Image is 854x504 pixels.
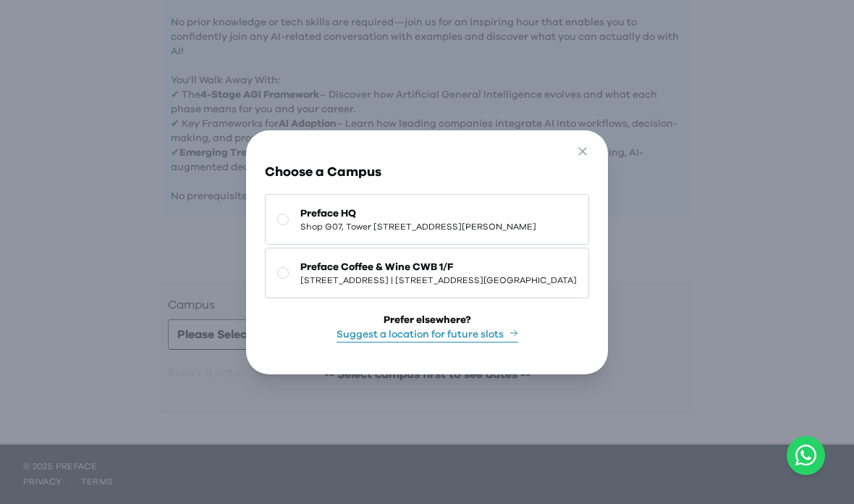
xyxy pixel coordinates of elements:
[300,221,536,232] span: Shop G07, Tower [STREET_ADDRESS][PERSON_NAME]
[265,162,589,182] h3: Choose a Campus
[265,194,589,245] button: Preface HQShop G07, Tower [STREET_ADDRESS][PERSON_NAME]
[337,327,518,343] button: Suggest a location for future slots
[384,313,471,327] div: Prefer elsewhere?
[300,260,577,274] span: Preface Coffee & Wine CWB 1/F
[300,206,536,221] span: Preface HQ
[265,248,589,298] button: Preface Coffee & Wine CWB 1/F[STREET_ADDRESS] | [STREET_ADDRESS][GEOGRAPHIC_DATA]
[300,274,577,286] span: [STREET_ADDRESS] | [STREET_ADDRESS][GEOGRAPHIC_DATA]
